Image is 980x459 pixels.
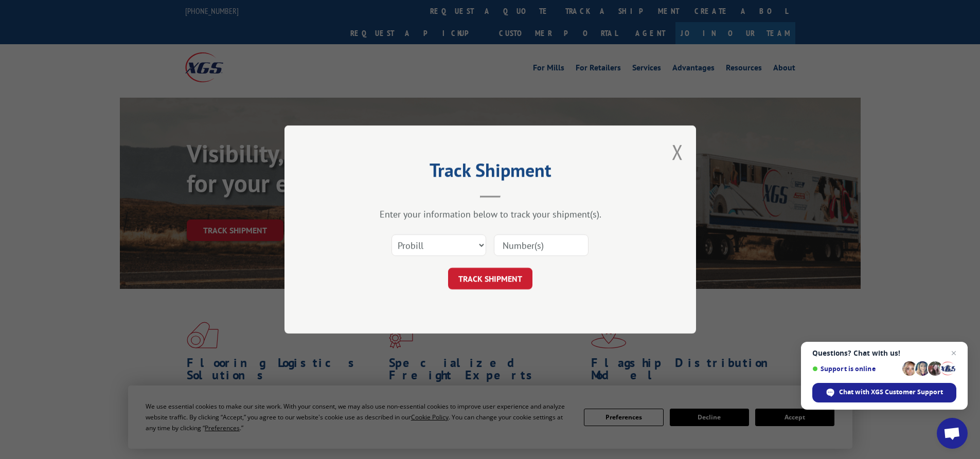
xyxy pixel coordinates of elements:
[839,388,943,397] span: Chat with XGS Customer Support
[672,138,683,166] button: Close modal
[937,418,968,449] a: Open chat
[336,208,645,220] div: Enter your information below to track your shipment(s).
[812,349,956,357] span: Questions? Chat with us!
[812,383,956,402] span: Chat with XGS Customer Support
[448,268,532,289] button: TRACK SHIPMENT
[494,234,589,256] input: Number(s)
[812,365,899,373] span: Support is online
[336,163,645,182] h2: Track Shipment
